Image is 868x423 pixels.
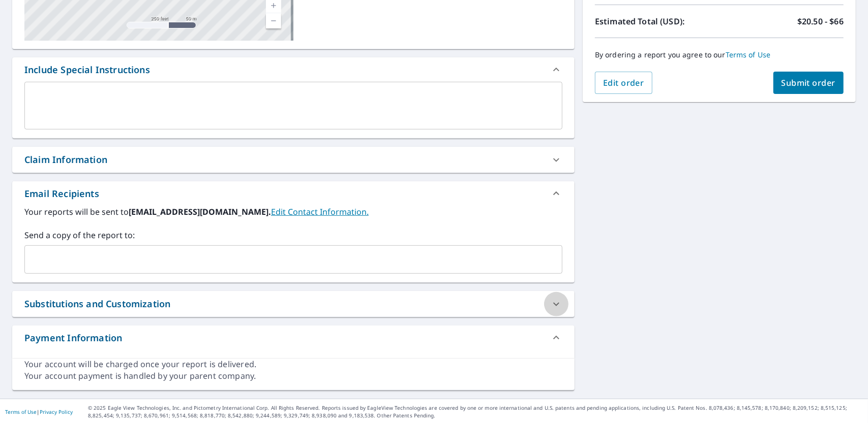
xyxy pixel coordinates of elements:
label: Send a copy of the report to: [24,229,562,241]
span: Edit order [603,77,644,88]
a: Privacy Policy [40,408,73,415]
a: Current Level 17, Zoom Out [266,13,281,28]
div: Email Recipients [24,187,99,201]
div: Payment Information [12,326,575,350]
p: By ordering a report you agree to our [595,50,844,59]
button: Submit order [773,72,844,94]
b: [EMAIL_ADDRESS][DOMAIN_NAME]. [129,206,271,217]
p: © 2025 Eagle View Technologies, Inc. and Pictometry International Corp. All Rights Reserved. Repo... [88,404,863,419]
div: Your account payment is handled by your parent company. [24,370,562,382]
label: Your reports will be sent to [24,206,562,218]
a: Terms of Use [5,408,37,415]
div: Your account will be charged once your report is delivered. [24,359,562,370]
p: Estimated Total (USD): [595,15,720,27]
div: Claim Information [24,153,107,167]
span: Submit order [782,77,836,88]
div: Payment Information [24,331,122,345]
div: Include Special Instructions [24,63,150,77]
a: Terms of Use [726,50,771,59]
button: Edit order [595,72,652,94]
div: Substitutions and Customization [12,291,575,317]
div: Claim Information [12,147,575,173]
div: Substitutions and Customization [24,297,170,311]
p: $20.50 - $66 [797,15,844,27]
a: EditContactInfo [271,206,369,217]
div: Include Special Instructions [12,57,575,82]
p: | [5,409,73,415]
div: Email Recipients [12,181,575,206]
